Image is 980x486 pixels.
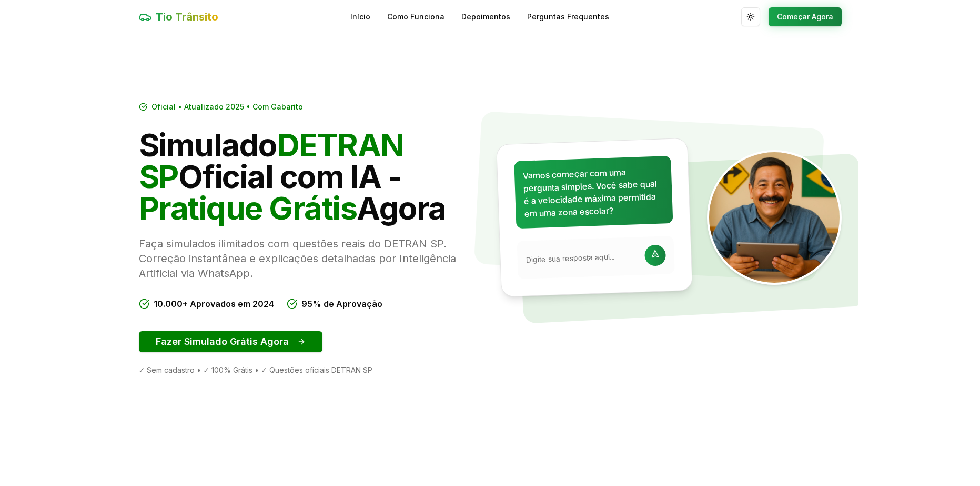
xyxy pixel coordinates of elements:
[139,365,482,375] div: ✓ Sem cadastro • ✓ 100% Grátis • ✓ Questões oficiais DETRAN SP
[301,297,382,310] span: 95% de Aprovação
[769,7,842,26] button: Começar Agora
[707,150,842,285] img: Tio Trânsito
[139,9,218,24] a: Tio Trânsito
[526,251,639,265] input: Digite sua resposta aqui...
[154,297,274,310] span: 10.000+ Aprovados em 2024
[527,12,609,22] a: Perguntas Frequentes
[139,189,357,227] span: Pratique Grátis
[151,102,303,112] span: Oficial • Atualizado 2025 • Com Gabarito
[522,164,664,220] p: Vamos começar com uma pergunta simples. Você sabe qual é a velocidade máxima permitida em uma zon...
[387,12,444,22] a: Como Funciona
[139,331,322,352] button: Fazer Simulado Grátis Agora
[461,12,510,22] a: Depoimentos
[139,236,482,281] p: Faça simulados ilimitados com questões reais do DETRAN SP. Correção instantânea e explicações det...
[139,129,482,224] h1: Simulado Oficial com IA - Agora
[139,126,404,195] span: DETRAN SP
[156,9,218,24] span: Tio Trânsito
[350,12,370,22] a: Início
